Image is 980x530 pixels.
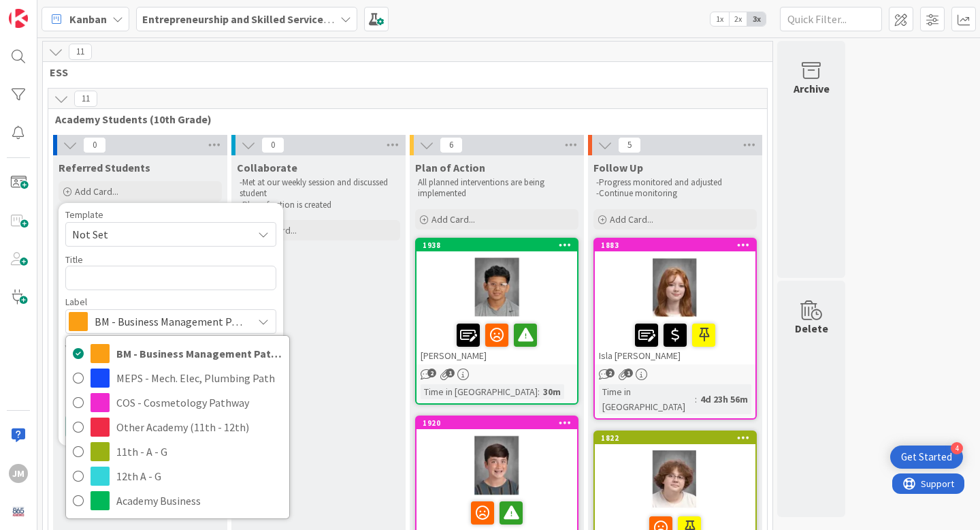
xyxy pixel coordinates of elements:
a: 1883Isla [PERSON_NAME]Time in [GEOGRAPHIC_DATA]:4d 23h 56m [593,238,757,420]
div: Time in [GEOGRAPHIC_DATA] [421,384,538,399]
div: Time in [GEOGRAPHIC_DATA] [599,384,695,414]
a: 1938[PERSON_NAME]Time in [GEOGRAPHIC_DATA]:30m [415,238,578,405]
span: 1x [710,12,729,26]
span: 1 [446,369,455,377]
div: 1883 [601,240,755,250]
div: [PERSON_NAME] [416,318,577,364]
div: 1938 [416,239,577,251]
span: Add Card... [75,185,118,198]
div: 1883 [595,239,755,251]
input: Quick Filter... [780,7,882,31]
span: Not Set [72,225,242,243]
span: 11th - A - G [116,441,282,462]
span: Follow Up [593,161,643,174]
span: Add Card... [431,213,475,225]
a: COS - Cosmetology Pathway [66,390,289,415]
div: 30m [540,384,564,399]
span: Kanban [69,11,107,27]
label: Title [65,253,83,266]
span: Collaborate [237,161,297,174]
span: : [538,384,540,399]
a: BM - Business Management Pathway [66,341,289,366]
div: 1822 [601,433,755,443]
span: 11 [74,91,97,107]
span: 2 [606,369,615,377]
div: 1938 [423,240,577,250]
div: Archive [794,80,830,97]
span: 12th A - G [116,466,282,486]
span: 0 [83,137,106,153]
a: Other Academy (11th - 12th) [66,415,289,439]
div: JM [9,464,28,483]
div: 1883Isla [PERSON_NAME] [595,239,755,364]
span: 6 [440,137,463,153]
div: 1920 [416,417,577,429]
a: 12th A - G [66,464,289,488]
p: -Plan of action is created [240,200,397,211]
span: Template [65,210,103,219]
p: -Continue monitoring [596,188,754,199]
span: Academy Business [116,490,282,511]
span: Plan of Action [415,161,485,174]
span: 2 [427,369,436,377]
span: : [695,392,697,407]
span: 3x [747,12,766,26]
p: -Met at our weekly session and discussed student [240,177,397,200]
span: ESS [50,65,755,79]
a: 11th - A - G [66,439,289,464]
span: 11 [69,44,92,60]
div: Isla [PERSON_NAME] [595,318,755,364]
b: Entrepreneurship and Skilled Services Interventions - [DATE]-[DATE] [142,12,475,26]
span: 5 [618,137,641,153]
p: -Progress monitored and adjusted [596,177,754,188]
span: Referred Students [59,161,150,174]
img: Visit kanbanzone.com [9,9,28,28]
img: avatar [9,502,28,521]
span: Support [29,2,62,18]
div: Get Started [901,450,952,464]
span: Label [65,297,87,307]
span: BM - Business Management Pathway [116,343,282,364]
span: 0 [261,137,284,153]
a: MEPS - Mech. Elec, Plumbing Path [66,366,289,390]
span: MEPS - Mech. Elec, Plumbing Path [116,368,282,388]
span: COS - Cosmetology Pathway [116,392,282,413]
span: 2x [729,12,747,26]
div: 1920 [423,418,577,428]
div: 1822 [595,432,755,444]
p: All planned interventions are being implemented [418,177,576,200]
div: 4 [951,442,963,454]
div: 4d 23h 56m [697,392,751,407]
div: Open Get Started checklist, remaining modules: 4 [890,446,963,469]
span: BM - Business Management Pathway [95,312,246,331]
span: Academy Students (10th Grade) [55,112,750,126]
div: Delete [795,320,828,337]
span: Other Academy (11th - 12th) [116,417,282,437]
span: 1 [624,369,633,377]
a: Academy Business [66,488,289,513]
span: Add Card... [610,213,653,225]
div: 1938[PERSON_NAME] [416,239,577,364]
